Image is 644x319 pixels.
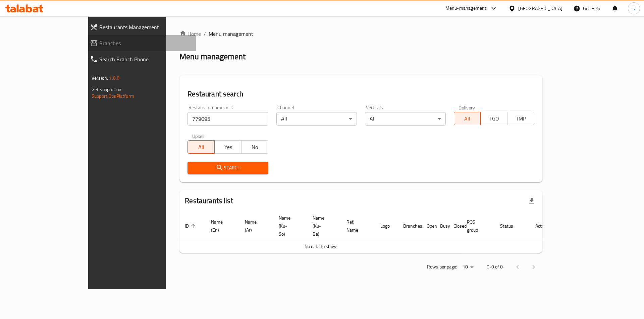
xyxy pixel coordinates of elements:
th: Open [421,212,435,240]
span: s [633,5,635,12]
span: Name (Ar) [245,218,265,234]
button: No [241,140,268,154]
div: All [365,112,445,126]
span: All [191,142,212,152]
p: 0-0 of 0 [487,263,503,271]
span: TMP [510,114,532,124]
label: Upsell [192,134,205,138]
div: All [276,112,357,126]
span: All [457,114,478,124]
span: Yes [217,142,239,152]
span: No [244,142,266,152]
span: Search [193,164,263,172]
span: Get support on: [92,85,122,94]
a: Branches [85,35,196,51]
span: Branches [99,39,191,47]
h2: Restaurant search [187,89,534,99]
th: Action [530,212,553,240]
table: enhanced table [179,212,553,253]
span: POS group [467,218,487,234]
div: [GEOGRAPHIC_DATA] [518,5,562,12]
div: Export file [524,193,540,209]
a: Restaurants Management [85,19,196,35]
h2: Menu management [179,51,246,62]
label: Delivery [459,105,475,110]
button: TGO [480,112,507,125]
a: Search Branch Phone [85,51,196,67]
button: Search [187,162,268,174]
span: ID [185,222,198,230]
th: Logo [375,212,398,240]
a: Support.OpsPlatform [92,92,134,100]
p: Rows per page: [427,263,457,271]
th: Busy [435,212,448,240]
div: Rows per page: [460,262,476,272]
span: Menu management [209,30,253,38]
span: TGO [483,114,505,124]
th: Branches [398,212,421,240]
input: Search for restaurant name or ID.. [187,112,268,126]
li: / [204,30,206,38]
span: Name (Ku-Ba) [313,214,333,238]
span: Name (Ku-So) [279,214,299,238]
span: 1.0.0 [109,74,119,82]
span: Search Branch Phone [99,55,191,63]
button: TMP [507,112,534,125]
button: Yes [214,140,241,154]
h2: Restaurants list [185,196,233,206]
span: Version: [92,74,108,82]
th: Closed [448,212,462,240]
span: Ref. Name [346,218,367,234]
span: Status [500,222,522,230]
nav: breadcrumb [179,30,542,38]
span: Name (En) [211,218,231,234]
button: All [454,112,481,125]
button: All [187,140,215,154]
div: Menu-management [445,4,487,12]
span: Restaurants Management [99,23,191,31]
span: No data to show [305,242,337,251]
